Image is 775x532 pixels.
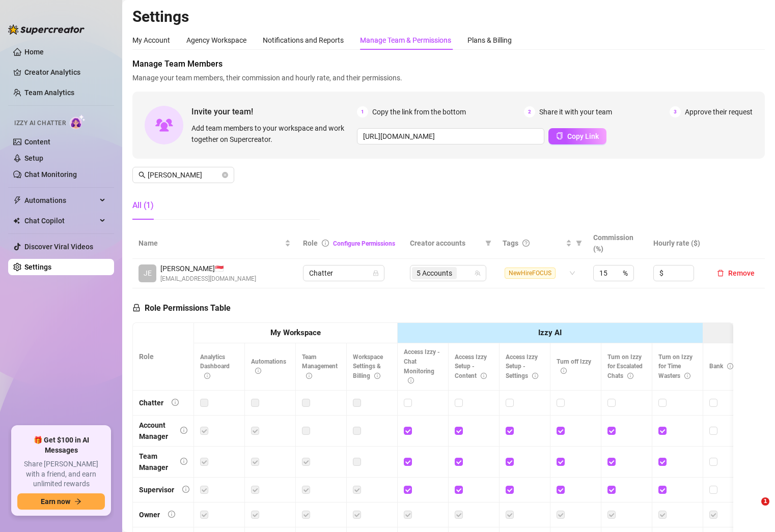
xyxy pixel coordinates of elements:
h5: Role Permissions Table [132,302,231,314]
span: Name [139,238,283,249]
span: info-circle [204,373,210,379]
img: AI Chatter [70,114,86,129]
a: Home [24,48,44,56]
span: filter [485,240,491,246]
span: thunderbolt [13,196,21,204]
button: close-circle [222,172,228,178]
span: Creator accounts [410,238,481,249]
div: My Account [132,35,170,46]
span: filter [574,235,584,251]
span: Automations [251,358,286,375]
span: info-circle [255,368,261,374]
span: Analytics Dashboard [200,353,230,380]
span: info-circle [481,373,487,379]
span: info-circle [374,373,380,379]
span: info-circle [180,458,187,465]
span: info-circle [172,399,179,406]
span: Copy the link from the bottom [372,106,466,117]
a: Chat Monitoring [24,170,77,179]
span: info-circle [684,373,690,379]
span: Earn now [41,497,70,506]
input: Search members [148,169,220,181]
span: Access Izzy Setup - Content [455,353,487,380]
span: question-circle [522,240,530,247]
span: 3 [670,106,681,117]
a: Team Analytics [24,88,74,97]
span: Team Management [302,353,338,380]
div: Team Manager [139,451,172,473]
span: search [139,171,146,179]
span: Share [PERSON_NAME] with a friend, and earn unlimited rewards [17,459,105,489]
span: 5 Accounts [417,268,452,279]
button: Earn nowarrow-right [17,493,105,510]
div: Agency Workspace [186,35,246,46]
a: Content [24,138,50,146]
span: lock [132,304,141,312]
a: Settings [24,263,51,271]
div: Manage Team & Permissions [360,35,451,46]
span: Copy Link [567,132,599,140]
span: Access Izzy Setup - Settings [506,353,538,380]
span: NewHireFOCUS [505,268,556,279]
span: Invite your team! [191,105,357,118]
span: Tags [503,238,518,249]
span: filter [576,240,582,246]
span: 🎁 Get $100 in AI Messages [17,435,105,455]
span: 5 Accounts [412,267,457,279]
a: Setup [24,154,43,162]
th: Commission (%) [587,228,647,259]
h2: Settings [132,7,765,26]
span: info-circle [561,368,567,374]
span: info-circle [408,377,414,383]
span: Turn off Izzy [557,358,591,375]
span: Automations [24,192,97,209]
span: JE [144,268,152,279]
span: info-circle [322,240,329,247]
a: Creator Analytics [24,64,106,80]
span: Remove [728,269,755,277]
span: Izzy AI Chatter [14,119,66,128]
button: Remove [713,267,759,279]
div: Notifications and Reports [263,35,344,46]
span: info-circle [182,486,189,493]
span: Turn on Izzy for Time Wasters [658,353,693,380]
span: Manage your team members, their commission and hourly rate, and their permissions. [132,72,765,83]
span: Add team members to your workspace and work together on Supercreator. [191,123,353,145]
th: Hourly rate ($) [647,228,707,259]
span: Turn on Izzy for Escalated Chats [607,353,643,380]
span: Access Izzy - Chat Monitoring [404,348,440,385]
span: info-circle [727,363,733,369]
span: 1 [357,106,368,117]
span: info-circle [532,373,538,379]
span: info-circle [168,511,175,518]
span: filter [483,235,493,251]
span: lock [373,270,379,276]
span: 1 [761,497,769,506]
th: Name [132,228,297,259]
span: delete [717,270,724,277]
a: Configure Permissions [333,240,395,247]
span: Approve their request [685,106,753,117]
button: Copy Link [548,128,606,144]
th: Role [133,323,194,391]
span: [PERSON_NAME] 🇸🇬 [160,263,256,274]
div: All (1) [132,199,154,212]
span: [EMAIL_ADDRESS][DOMAIN_NAME] [160,274,256,284]
span: Chatter [309,265,378,281]
span: team [475,270,481,276]
span: Share it with your team [539,106,612,117]
div: Supervisor [139,484,174,495]
img: logo-BBDzfeDw.svg [8,24,85,35]
span: copy [556,132,563,139]
strong: Izzy AI [538,328,562,337]
span: Role [303,239,318,247]
div: Plans & Billing [467,35,512,46]
iframe: Intercom live chat [740,497,765,522]
img: Chat Copilot [13,217,20,224]
span: info-circle [627,373,633,379]
span: Workspace Settings & Billing [353,353,383,380]
span: Bank [709,363,733,370]
span: arrow-right [74,498,81,505]
span: Chat Copilot [24,213,97,229]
